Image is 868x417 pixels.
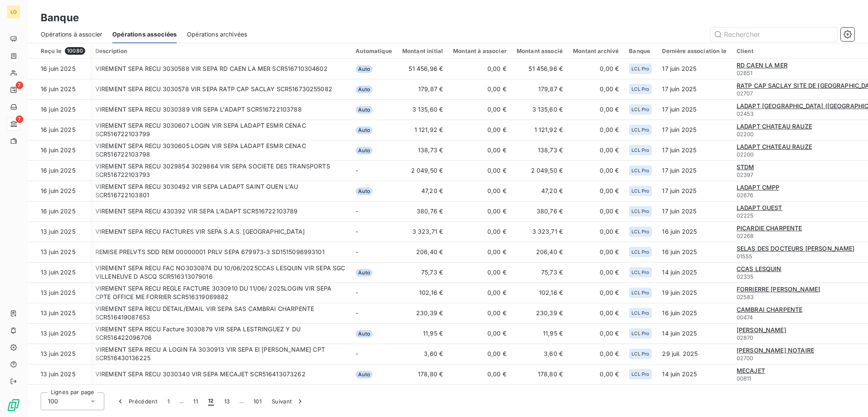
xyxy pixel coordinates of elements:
[219,392,235,410] button: 13
[448,303,512,323] td: 0,00 €
[356,106,373,114] span: Auto
[453,48,506,54] div: Montant à associer
[351,344,397,364] td: -
[7,398,20,412] img: Logo LeanPay
[512,99,568,120] td: 3 135,60 €
[397,384,448,410] td: 361,98 €
[632,209,649,214] span: LCL Pro
[568,242,624,262] td: 0,00 €
[737,90,753,97] span: 02707
[737,232,754,239] span: 02268
[448,99,512,120] td: 0,00 €
[632,188,649,193] span: LCL Pro
[27,201,90,221] td: 16 juin 2025
[111,392,162,410] button: Précédent
[632,66,649,71] span: LCL Pro
[397,79,448,99] td: 179,87 €
[737,245,855,252] span: SELAS DES DOCTEURS [PERSON_NAME]
[27,160,90,181] td: 16 juin 2025
[657,120,731,140] td: 17 juin 2025
[397,221,448,242] td: 3 323,71 €
[629,48,652,54] div: Banque
[90,221,351,242] td: VIREMENT SEPA RECU FACTURES VIR SEPA S.A.S. [GEOGRAPHIC_DATA]
[356,126,373,134] span: Auto
[397,344,448,364] td: 3,60 €
[737,184,780,191] span: LADAPT CMPP
[657,283,731,303] td: 19 juin 2025
[573,48,619,54] div: Montant archivé
[267,392,309,410] button: Suivant
[737,171,754,178] span: 02397
[512,181,568,201] td: 47,20 €
[512,283,568,303] td: 102,16 €
[657,160,731,181] td: 17 juin 2025
[737,183,780,192] a: LADAPT CMPP
[27,79,90,99] td: 16 juin 2025
[41,30,102,39] span: Opérations à associer
[90,59,351,79] td: VIREMENT SEPA RECU 3030588 VIR SEPA RD CAEN LA MER SCR516710304602
[356,269,373,277] span: Auto
[356,188,373,195] span: Auto
[16,115,23,123] span: 7
[737,375,751,382] span: 00811
[448,221,512,242] td: 0,00 €
[203,392,219,410] button: 12
[737,285,820,293] span: FORRIERRE [PERSON_NAME]
[737,204,782,212] a: LADAPT OUEST
[90,323,351,344] td: VIREMENT SEPA RECU Facture 3030879 VIR SEPA LESTRINGUEZ Y DU SCR516422096706
[512,384,568,410] td: 361,98 €
[632,331,649,336] span: LCL Pro
[356,65,373,73] span: Auto
[41,10,79,25] h3: Banque
[351,201,397,221] td: -
[737,294,754,300] span: 02583
[632,311,649,316] span: LCL Pro
[568,364,624,384] td: 0,00 €
[568,283,624,303] td: 0,00 €
[27,120,90,140] td: 16 juin 2025
[737,163,754,171] span: STDM
[737,163,754,171] a: STDM
[188,392,203,410] button: 11
[512,242,568,262] td: 206,40 €
[512,323,568,344] td: 11,95 €
[568,160,624,181] td: 0,00 €
[568,323,624,344] td: 0,00 €
[568,201,624,221] td: 0,00 €
[27,364,90,384] td: 13 juin 2025
[448,262,512,283] td: 0,00 €
[27,344,90,364] td: 13 juin 2025
[657,364,731,384] td: 14 juin 2025
[448,140,512,160] td: 0,00 €
[356,86,373,93] span: Auto
[175,395,188,408] span: …
[397,323,448,344] td: 11,95 €
[657,181,731,201] td: 17 juin 2025
[737,334,754,341] span: 02870
[737,192,754,199] span: 02676
[737,346,814,355] a: [PERSON_NAME] NOTAIRE
[90,140,351,160] td: VIREMENT SEPA RECU 3030605 LOGIN VIR SEPA LADAPT ESMR CENAC SCR516722103798
[737,253,753,260] span: 01555
[657,344,731,364] td: 29 juil. 2025
[235,395,248,408] span: …
[512,344,568,364] td: 3,60 €
[737,122,812,131] a: LADAPT CHATEAU RAUZE
[632,87,649,92] span: LCL Pro
[657,59,731,79] td: 17 juin 2025
[737,314,753,321] span: 00474
[90,283,351,303] td: VIREMENT SEPA RECU REGLE FACTURE 3030910 DU 11/06/ 2025LOGIN VIR SEPA CPTE OFFICE ME FORRIER SCR5...
[448,160,512,181] td: 0,00 €
[737,273,754,280] span: 02335
[397,242,448,262] td: 206,40 €
[568,59,624,79] td: 0,00 €
[27,303,90,323] td: 13 juin 2025
[397,181,448,201] td: 47,20 €
[568,384,624,410] td: 0,00 €
[632,249,649,255] span: LCL Pro
[632,372,649,377] span: LCL Pro
[737,306,803,313] span: CAMBRAI CHARPENTE
[90,242,351,262] td: REMISE PRELVTS SDD REM 00000001 PRLV SEPA 679973-3 SD1515096993101
[90,344,351,364] td: VIREMENT SEPA RECU A LOGIN FA 3030913 VIR SEPA EI [PERSON_NAME] CPT SCR516430136225
[448,364,512,384] td: 0,00 €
